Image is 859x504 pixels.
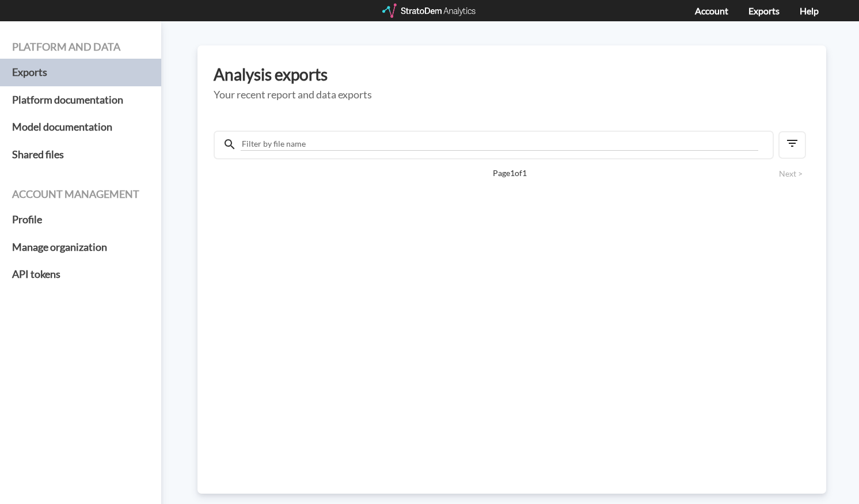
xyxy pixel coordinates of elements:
[214,89,810,101] h5: Your recent report and data exports
[254,167,766,179] span: Page 1 of 1
[12,206,149,234] a: Profile
[12,113,149,141] a: Model documentation
[12,86,149,114] a: Platform documentation
[776,167,806,180] button: Next >
[12,189,149,200] h4: Account management
[12,41,149,53] h4: Platform and data
[695,5,728,16] a: Account
[241,138,758,151] input: Filter by file name
[12,59,149,86] a: Exports
[12,141,149,169] a: Shared files
[748,5,780,16] a: Exports
[214,66,810,83] h3: Analysis exports
[12,234,149,261] a: Manage organization
[800,5,819,16] a: Help
[12,261,149,288] a: API tokens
